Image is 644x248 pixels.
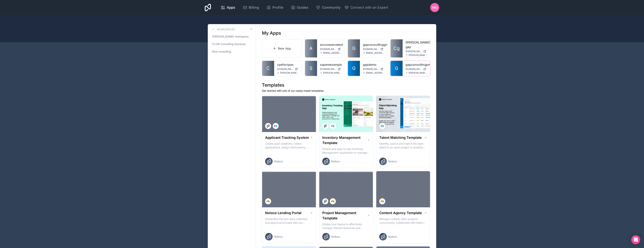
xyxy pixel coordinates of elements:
[277,68,299,71] a: [DOMAIN_NAME]
[277,68,293,71] span: [DOMAIN_NAME]
[272,5,283,10] span: Profile
[320,42,341,47] a: accureservetest
[211,41,253,47] a: FLOW Consulting (backup)
[288,3,311,12] a: Guides
[320,68,336,71] span: [DOMAIN_NAME]
[297,5,308,10] span: Guides
[217,27,235,31] h3: Workspaces
[363,48,384,51] a: [DOMAIN_NAME]
[212,50,231,53] span: flow-consulting
[323,51,341,54] span: [EMAIL_ADDRESS][DOMAIN_NAME]
[406,40,427,49] a: [PERSON_NAME]-gap
[265,142,313,149] p: Create open positions, collect applications, assign interviewers, centralise candidate feedback a...
[331,235,340,239] span: Noloco
[320,48,336,51] span: [DOMAIN_NAME]
[274,235,283,239] span: Noloco
[331,200,334,203] img: Airtable Logo
[394,45,400,51] span: Cg
[274,159,283,163] span: Noloco
[366,51,384,54] span: [EMAIL_ADDRESS][DOMAIN_NAME]
[379,210,422,216] h1: Content Agency Template
[363,48,379,51] span: [DOMAIN_NAME]
[212,35,249,38] span: [PERSON_NAME]-workspace
[262,82,430,88] h1: Templates
[331,124,334,127] img: Airtable Logo
[280,71,299,74] span: [PERSON_NAME][EMAIL_ADDRESS][DOMAIN_NAME]
[274,124,277,127] img: Airtable Logo
[262,61,274,76] a: C
[406,68,427,71] a: [DOMAIN_NAME]
[240,3,262,12] a: Billing
[348,39,360,57] a: G
[381,124,384,127] img: Airtable Logo
[266,65,270,71] span: C
[406,68,422,71] span: [DOMAIN_NAME]
[366,71,384,74] span: [EMAIL_ADDRESS][DOMAIN_NAME]
[406,50,427,53] a: [PERSON_NAME][DOMAIN_NAME]
[320,68,341,71] a: [DOMAIN_NAME]
[409,71,427,74] span: [PERSON_NAME][EMAIL_ADDRESS][DOMAIN_NAME]
[352,65,356,71] span: G
[344,5,388,10] button: Connect with an Expert
[211,48,253,55] a: flow-consulting
[409,54,427,57] span: [PERSON_NAME][EMAIL_ADDRESS][DOMAIN_NAME]
[322,5,341,10] span: Community
[262,39,302,58] a: New App
[320,48,341,51] a: [DOMAIN_NAME]
[388,159,397,163] span: Noloco
[631,235,640,244] div: Open Intercom Messenger
[363,68,384,71] a: [DOMAIN_NAME]
[263,3,286,12] a: Profile
[432,5,437,10] span: MO
[313,3,344,12] a: Community
[350,5,388,10] span: Connect with an Expert
[320,62,341,67] a: sapereexample
[406,62,427,67] a: gapconsultingpm
[249,5,259,10] span: Billing
[363,62,384,67] a: gapdemo
[322,210,367,221] h1: Project Management Template
[352,45,356,51] span: G
[262,89,430,93] p: Get started with one of our ready-made templates
[305,39,317,57] a: A
[265,217,313,225] p: Streamline the loan data collection and approval process with our Lending Portal template.
[265,135,309,140] h1: Applicant Tracking System
[218,3,238,12] a: Apps
[406,50,422,53] span: [PERSON_NAME][DOMAIN_NAME]
[309,45,313,51] span: A
[267,200,270,203] img: Airtable Logo
[323,71,341,74] span: [PERSON_NAME][EMAIL_ADDRESS][DOMAIN_NAME]
[309,65,312,71] span: S
[322,147,370,155] p: Simple and easy to use Inventory Management Application to manage your stock, orders and Manufact...
[363,68,379,71] span: [DOMAIN_NAME]
[395,65,398,71] span: G
[348,61,360,76] a: G
[379,142,427,149] p: Identify, source and match the right talent to an open project or position with our Talent Matchi...
[331,159,340,163] span: Noloco
[262,30,281,36] h1: My Apps
[227,5,235,10] span: Apps
[265,210,301,216] h1: Noloco Lending Portal
[379,217,427,225] p: Manage multiple client projects concurrently, collaborate with internal and external stakeholders...
[379,135,422,140] h1: Talent Matching Template
[363,42,384,47] a: gapconsultinggroup
[391,61,403,76] a: G
[322,135,367,146] h1: Inventory Management Template
[211,27,235,32] a: Workspaces
[305,61,317,76] a: S
[211,33,253,40] a: [PERSON_NAME]-workspace
[381,200,384,203] img: Airtable Logo
[388,235,397,239] span: Noloco
[391,39,403,57] a: Cg
[277,62,299,67] a: cpeforcpas
[212,42,246,46] span: FLOW Consulting (backup)
[322,222,370,230] p: Enable your teams to effectively manage internal resources and execute client projects on time.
